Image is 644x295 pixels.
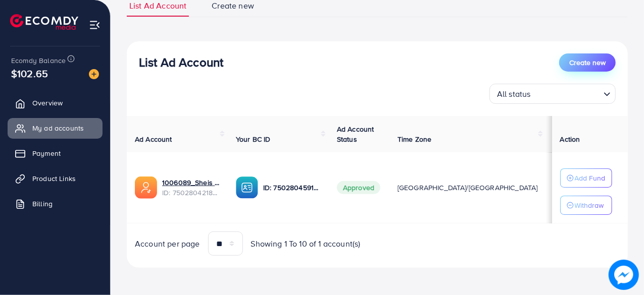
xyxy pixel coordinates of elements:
a: Overview [8,93,103,113]
a: My ad accounts [8,118,103,138]
img: ic-ads-acc.e4c84228.svg [135,176,157,199]
span: Billing [32,199,53,209]
a: Billing [8,194,103,214]
img: image [89,69,99,79]
span: $102.65 [11,66,48,81]
button: Withdraw [560,196,612,215]
span: Overview [32,98,63,108]
span: Your BC ID [236,134,271,144]
img: ic-ba-acc.ded83a64.svg [236,176,258,199]
a: Product Links [8,168,103,189]
span: [GEOGRAPHIC_DATA]/[GEOGRAPHIC_DATA] [398,183,538,193]
h3: List Ad Account [139,55,223,70]
span: Product Links [32,173,76,184]
div: Search for option [489,84,616,104]
img: logo [10,14,78,30]
button: Create new [559,53,616,72]
span: Approved [337,181,380,194]
img: menu [89,19,101,31]
a: Payment [8,143,103,163]
p: ID: 7502804591654797320 [263,182,321,194]
p: Add Fund [575,172,606,184]
span: Create new [569,57,606,68]
span: Showing 1 To 10 of 1 account(s) [251,238,361,250]
button: Add Fund [560,168,612,188]
span: Ad Account Status [337,124,374,144]
span: Ecomdy Balance [11,55,66,66]
div: <span class='underline'>1006089_Sheis Main_1746883126730</span></br>7502804218894729224 [162,178,220,198]
span: My ad accounts [32,123,84,133]
span: Action [560,134,580,144]
a: 1006089_Sheis Main_1746883126730 [162,178,220,188]
img: image [609,260,639,290]
span: All status [495,87,533,101]
span: ID: 7502804218894729224 [162,188,220,198]
span: Ad Account [135,134,172,144]
span: Payment [32,148,61,158]
p: Withdraw [575,199,604,211]
span: Time Zone [398,134,431,144]
input: Search for option [534,85,600,101]
span: Account per page [135,238,200,250]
